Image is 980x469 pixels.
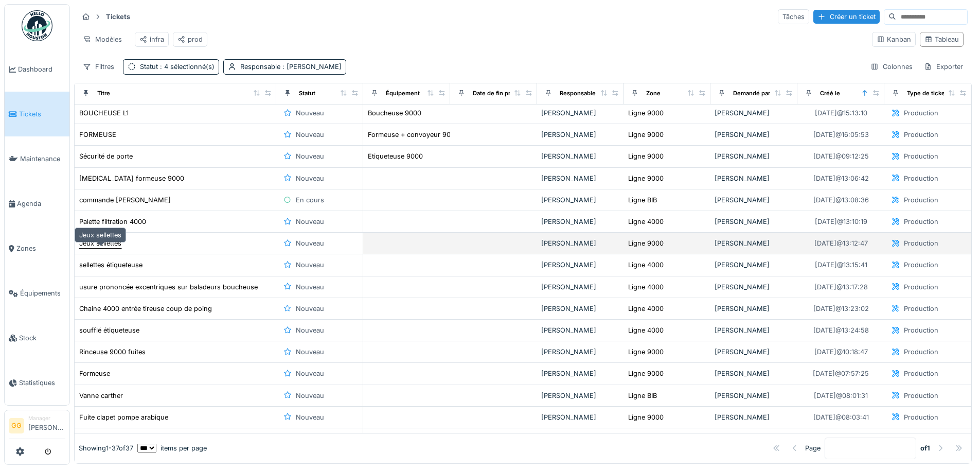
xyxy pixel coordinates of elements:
li: [PERSON_NAME] [28,414,65,437]
div: Exporter [919,59,968,74]
div: Nouveau [296,151,324,161]
div: [PERSON_NAME] [541,260,620,270]
div: Showing 1 - 37 of 37 [79,443,133,453]
div: En cours [296,195,324,205]
div: [PERSON_NAME] [541,130,620,140]
div: [PERSON_NAME] [541,151,620,161]
div: Type de ticket [907,89,947,98]
div: [PERSON_NAME] [715,238,793,248]
div: [PERSON_NAME] [541,217,620,227]
div: Ligne 4000 [628,282,664,292]
div: [PERSON_NAME] [541,369,620,378]
div: [PERSON_NAME] [715,391,793,401]
span: : 4 sélectionné(s) [158,63,215,71]
div: [DATE] @ 07:57:25 [813,369,869,378]
div: [PERSON_NAME] [541,412,620,422]
div: Nouveau [296,282,324,292]
div: Nouveau [296,238,324,248]
div: [DATE] @ 08:01:31 [814,391,868,401]
div: Responsable [240,62,342,72]
div: Rinceuse 9000 fuites [79,347,146,357]
div: Nouveau [296,325,324,335]
div: Production [904,173,938,183]
div: BOUCHEUSE L1 [79,108,129,118]
div: [DATE] @ 15:13:10 [815,108,867,118]
div: Ligne 9000 [628,130,664,140]
div: Production [904,195,938,205]
div: Ligne 9000 [628,173,664,183]
div: [PERSON_NAME] [715,217,793,227]
div: Production [904,304,938,314]
div: Boucheuse 9000 [368,108,421,118]
div: [DATE] @ 13:12:47 [814,238,868,248]
div: Nouveau [296,260,324,270]
div: Production [904,260,938,270]
div: Nouveau [296,173,324,183]
div: Production [904,130,938,140]
div: Production [904,217,938,227]
div: Production [904,282,938,292]
div: Production [904,412,938,422]
div: soufflé étiqueteuse [79,325,139,335]
div: Production [904,391,938,401]
div: Kanban [877,34,911,44]
div: Palette filtration 4000 [79,217,146,227]
a: Maintenance [5,136,69,181]
div: Ligne 4000 [628,260,664,270]
div: [PERSON_NAME] [715,260,793,270]
span: Maintenance [20,154,65,164]
div: Date de fin prévue [473,89,525,98]
div: prod [177,34,203,44]
div: Statut [140,62,215,72]
span: Statistiques [19,378,65,388]
span: : [PERSON_NAME] [280,63,342,71]
div: Production [904,151,938,161]
div: Nouveau [296,217,324,227]
div: Chaine 4000 entrée tireuse coup de poing [79,304,212,314]
div: [PERSON_NAME] [715,151,793,161]
div: Formeuse [79,369,110,378]
a: Dashboard [5,47,69,92]
div: [PERSON_NAME] [715,282,793,292]
div: [DATE] @ 13:06:42 [813,173,869,183]
div: Production [904,369,938,378]
div: Créer un ticket [813,10,880,24]
div: [PERSON_NAME] [541,195,620,205]
div: Modèles [78,32,127,47]
a: GG Manager[PERSON_NAME] [9,414,65,439]
a: Zones [5,226,69,271]
div: [PERSON_NAME] [541,282,620,292]
a: Stock [5,316,69,360]
div: Ligne 9000 [628,369,664,378]
div: [PERSON_NAME] [541,173,620,183]
div: Formeuse + convoyeur 9000 [368,130,459,140]
div: Nouveau [296,347,324,357]
div: Ligne 4000 [628,217,664,227]
div: Production [904,325,938,335]
div: Nouveau [296,412,324,422]
div: Jeux sellettes [79,238,121,248]
a: Équipements [5,271,69,316]
div: items per page [137,443,207,453]
div: Colonnes [866,59,917,74]
span: Dashboard [18,64,65,74]
span: Agenda [17,199,65,209]
div: [PERSON_NAME] [541,391,620,401]
div: Titre [97,89,110,98]
div: [PERSON_NAME] [715,325,793,335]
div: [PERSON_NAME] [541,304,620,314]
div: sellettes étiqueteuse [79,260,142,270]
div: [PERSON_NAME] [715,412,793,422]
div: [PERSON_NAME] [715,347,793,357]
div: Jeux sellettes [75,228,126,242]
div: [PERSON_NAME] [541,238,620,248]
div: Tableau [924,34,959,44]
div: [DATE] @ 10:18:47 [814,347,868,357]
div: [DATE] @ 13:15:41 [815,260,867,270]
span: Zones [16,244,65,253]
div: Zone [646,89,661,98]
div: Nouveau [296,369,324,378]
div: Sécurité de porte [79,151,133,161]
div: Ligne 9000 [628,151,664,161]
div: Ligne BIB [628,195,657,205]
